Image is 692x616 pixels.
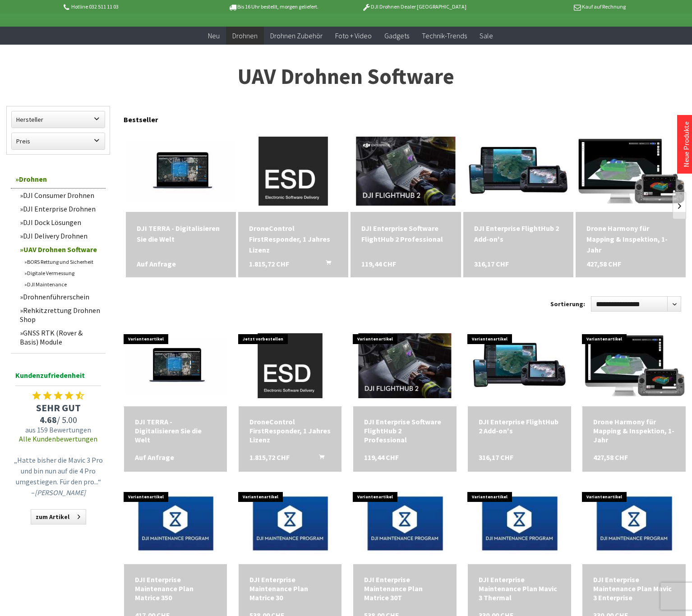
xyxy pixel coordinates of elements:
a: DJI Enterprise Maintenance Plan Mavic 3 Enterprise 330,00 CHF [593,575,675,602]
span: 119,44 CHF [361,258,396,269]
div: Drone Harmony für Mapping & Inspektion, 1-Jahr [586,223,675,255]
a: DJI Enterprise FlightHub 2 Add-on's 316,17 CHF [479,417,560,435]
a: DJI Consumer Drohnen [15,188,106,202]
a: zum Artikel [31,509,86,524]
div: Bestseller [124,106,686,129]
span: / 5.00 [11,414,106,425]
span: aus 159 Bewertungen [11,425,106,434]
span: Drohnen [232,31,258,40]
div: DJI TERRA - Digitalisieren Sie die Welt [137,223,225,244]
a: Gadgets [378,27,415,45]
img: DroneControl FirstResponder, 1 Jahres Lizenz [238,137,348,206]
span: 1.815,72 CHF [249,258,289,269]
p: Bis 16 Uhr bestellt, morgen geliefert. [203,1,343,12]
span: Neu [208,31,220,40]
div: DroneControl FirstResponder, 1 Jahres Lizenz [249,223,337,255]
a: DroneControl FirstResponder, 1 Jahres Lizenz 1.815,72 CHF In den Warenkorb [249,223,337,255]
img: DJI Enterprise FlightHub 2 Add-on's [468,333,571,398]
p: „Hatte bisher die Mavic 3 Pro und bin nun auf die 4 Pro umgestiegen. Für den pro...“ – [13,455,103,498]
img: Drone Harmony für Mapping & Inspektion, 1-Jahr [582,333,686,398]
a: Foto + Video [329,27,378,45]
p: Kauf auf Rechnung [484,1,625,12]
label: Sortierung: [550,297,585,311]
div: DJI Enterprise FlightHub 2 Add-on's [479,417,560,435]
a: Drohnen [11,170,106,188]
a: GNSS RTK (Rover & Basis) Module [15,326,106,349]
a: DJI Enterprise Software FlightHub 2 Professional 119,44 CHF [361,223,450,244]
div: DJI Enterprise FlightHub 2 Add-on's [474,223,563,244]
a: DJI Enterprise Maintenance Plan Matrice 30T 538,00 CHF [364,575,446,602]
span: Technik-Trends [422,31,467,40]
img: DroneControl FirstResponder, 1 Jahres Lizenz [239,333,342,398]
div: DJI TERRA - Digitalisieren Sie die Welt [135,417,217,444]
a: DJI Enterprise Drohnen [15,202,106,216]
a: DJI Delivery Drohnen [15,229,106,243]
img: DJI Enterprise Maintenance Plan Matrice 350 [124,485,227,563]
span: Foto + Video [335,31,372,40]
div: Drone Harmony für Mapping & Inspektion, 1-Jahr [593,417,675,444]
span: 316,17 CHF [479,453,513,462]
span: Gadgets [384,31,409,40]
span: Kundenzufriedenheit [15,369,101,386]
p: DJI Drohnen Dealer [GEOGRAPHIC_DATA] [344,1,484,12]
div: DJI Enterprise Maintenance Plan Matrice 30 [249,575,331,602]
div: DJI Enterprise Maintenance Plan Mavic 3 Enterprise [593,575,675,602]
a: Drohnenführerschein [15,290,106,303]
a: Sale [473,27,499,45]
img: DJI Enterprise Maintenance Plan Mavic 3 Enterprise [582,485,686,563]
button: In den Warenkorb [315,258,337,270]
img: DJI Enterprise FlightHub 2 Add-on's [463,137,573,206]
span: 427,58 CHF [586,258,621,269]
img: DJI TERRA - Digitalisieren Sie die Welt [126,140,236,202]
div: DJI Enterprise Maintenance Plan Mavic 3 Thermal [479,575,560,602]
a: Drohnen Zubehör [264,27,329,45]
a: DroneControl FirstResponder, 1 Jahres Lizenz 1.815,72 CHF In den Warenkorb [249,417,331,444]
span: Sale [480,31,493,40]
a: DJI TERRA - Digitalisieren Sie die Welt Auf Anfrage [135,417,217,444]
span: Auf Anfrage [137,258,176,269]
button: In den Warenkorb [308,453,330,464]
span: 1.815,72 CHF [249,453,290,462]
a: DJI Enterprise Software FlightHub 2 Professional 119,44 CHF [364,417,446,444]
img: DJI Enterprise Maintenance Plan Matrice 30 [239,485,342,563]
span: 427,58 CHF [593,453,628,462]
span: Drohnen Zubehör [270,31,323,40]
div: DJI Enterprise Maintenance Plan Matrice 30T [364,575,446,602]
div: DJI Enterprise Maintenance Plan Matrice 350 [135,575,217,602]
a: DJI Enterprise Maintenance Plan Matrice 350 417,00 CHF [135,575,217,602]
span: SEHR GUT [11,401,106,414]
img: DJI TERRA - Digitalisieren Sie die Welt [124,337,227,395]
a: Technik-Trends [415,27,473,45]
a: Drohnen [226,27,264,45]
a: DJI Enterprise Maintenance Plan Mavic 3 Thermal 330,00 CHF [479,575,560,602]
div: DJI Enterprise Software FlightHub 2 Professional [361,223,450,244]
a: Rehkitzrettung Drohnen Shop [15,303,106,326]
a: DJI Enterprise Maintenance Plan Matrice 30 538,00 CHF [249,575,331,602]
span: 119,44 CHF [364,453,399,462]
a: Alle Kundenbewertungen [19,434,97,443]
div: DJI Enterprise Software FlightHub 2 Professional [364,417,446,444]
span: 316,17 CHF [474,258,509,269]
h1: UAV Drohnen Software [6,65,686,88]
a: DJI Maintenance [20,279,106,290]
div: DroneControl FirstResponder, 1 Jahres Lizenz [249,417,331,444]
label: Preis [12,133,105,149]
a: Neue Produkte [682,121,691,167]
a: DJI Enterprise FlightHub 2 Add-on's 316,17 CHF [474,223,563,244]
a: Drone Harmony für Mapping & Inspektion, 1-Jahr 427,58 CHF [593,417,675,444]
span: 4.68 [40,414,57,425]
a: DJI TERRA - Digitalisieren Sie die Welt Auf Anfrage [137,223,225,244]
a: UAV Drohnen Software [15,243,106,256]
em: [PERSON_NAME] [35,488,86,497]
p: Hotline 032 511 11 03 [62,1,203,12]
a: BORS Rettung und Sicherheit [20,256,106,267]
span: Auf Anfrage [135,453,174,462]
a: Digitale Vermessung [20,267,106,279]
a: Neu [202,27,226,45]
img: DJI Enterprise Software FlightHub 2 Professional [353,333,457,398]
label: Hersteller [12,111,105,128]
img: DJI Enterprise Software FlightHub 2 Professional [351,137,461,206]
img: DJI Enterprise Maintenance Plan Mavic 3 Thermal [468,485,571,563]
a: Drone Harmony für Mapping & Inspektion, 1-Jahr 427,58 CHF [586,223,675,255]
img: Drone Harmony für Mapping & Inspektion, 1-Jahr [576,137,686,206]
